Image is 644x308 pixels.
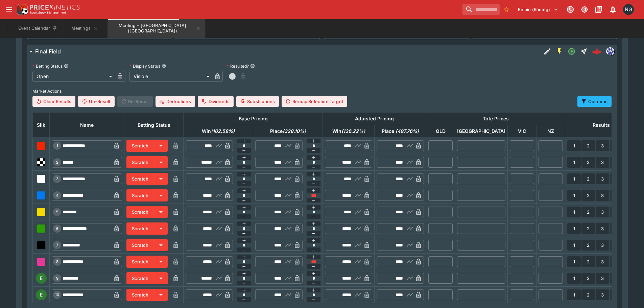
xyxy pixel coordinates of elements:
[567,157,581,168] button: 1
[577,96,612,107] button: Columns
[55,143,59,148] span: 1
[124,113,184,138] th: Betting Status
[610,289,623,300] button: 4
[3,3,15,16] button: open drawer
[30,11,66,14] img: Sportsbook Management
[32,71,115,82] div: Open
[162,64,166,68] button: Display Status
[63,19,106,38] button: Meetings
[581,173,595,184] button: 2
[55,193,60,198] span: 4
[129,71,212,82] div: Visible
[55,160,60,165] span: 2
[596,190,609,201] button: 3
[568,47,576,55] svg: Open
[592,47,601,56] img: logo-cerberus--red.svg
[536,125,565,138] th: NZ
[126,140,154,152] button: Scratch
[126,239,154,251] button: Scratch
[32,63,63,69] p: Betting Status
[567,223,581,234] button: 1
[323,113,426,125] th: Adjusted Pricing
[55,243,59,247] span: 7
[36,289,47,300] div: E
[610,240,623,251] button: 4
[607,3,619,16] button: Notifications
[596,240,609,251] button: 3
[567,190,581,201] button: 1
[126,289,154,301] button: Scratch
[184,113,323,125] th: Base Pricing
[596,289,609,300] button: 3
[426,113,565,125] th: Tote Prices
[323,125,375,138] th: Win
[596,157,609,168] button: 3
[55,259,60,264] span: 8
[35,48,61,55] h6: Final Field
[462,4,500,15] input: search
[567,207,581,217] button: 1
[610,173,623,184] button: 4
[253,125,323,138] th: Place
[581,223,595,234] button: 2
[610,273,623,284] button: 4
[129,63,160,69] p: Display Status
[610,223,623,234] button: 4
[593,3,605,16] button: Documentation
[36,273,47,284] div: E
[15,3,28,16] img: PriceKinetics Logo
[156,96,195,107] button: Deductions
[581,273,595,284] button: 2
[282,96,347,107] button: Remap Selection Target
[596,273,609,284] button: 3
[198,96,234,107] button: Dividends
[623,4,634,15] div: Nick Goss
[567,140,581,151] button: 1
[610,140,623,151] button: 4
[596,207,609,217] button: 3
[514,4,562,15] button: Select Tenant
[283,128,306,134] em: ( 328.10 %)
[30,5,80,10] img: PriceKinetics
[27,45,541,58] button: Final Field
[581,256,595,267] button: 2
[126,173,154,185] button: Scratch
[592,47,601,56] div: 64aea514-2811-4e7e-8f78-717e0b8e5159
[184,125,253,138] th: Win
[565,113,637,138] th: Results
[50,113,124,138] th: Name
[567,173,581,184] button: 1
[578,3,591,16] button: Toggle light/dark mode
[567,273,581,284] button: 1
[33,113,50,138] th: Silk
[564,3,576,16] button: Connected to PK
[108,19,205,38] button: Meeting - Cambridge (NZ)
[126,272,154,284] button: Scratch
[566,45,578,57] button: Open
[581,140,595,151] button: 2
[426,125,455,138] th: QLD
[567,240,581,251] button: 1
[581,190,595,201] button: 2
[596,256,609,267] button: 3
[567,289,581,300] button: 1
[78,96,114,107] button: Un-Result
[396,128,419,134] em: ( 497.76 %)
[581,289,595,300] button: 2
[567,256,581,267] button: 1
[606,48,614,55] img: grnz
[55,226,60,231] span: 6
[610,157,623,168] button: 4
[501,4,512,15] button: No Bookmarks
[54,292,61,297] span: 10
[578,45,590,57] button: Straight
[211,128,235,134] em: ( 102.58 %)
[32,86,612,96] label: Market Actions
[541,45,553,57] button: Edit Detail
[455,125,508,138] th: [GEOGRAPHIC_DATA]
[596,140,609,151] button: 3
[126,156,154,168] button: Scratch
[126,189,154,202] button: Scratch
[621,2,636,17] button: Nick Goss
